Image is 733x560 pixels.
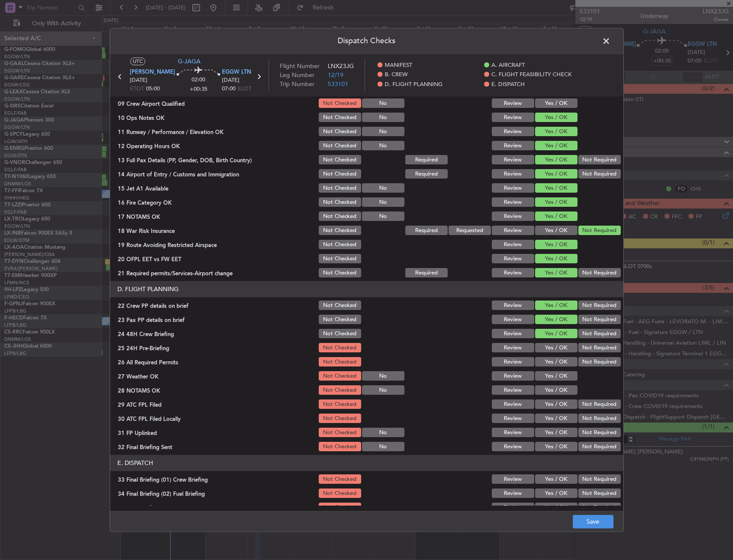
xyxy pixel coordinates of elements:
header: Dispatch Checks [110,28,623,54]
button: Yes / OK [535,489,577,498]
button: Yes / OK [535,329,577,339]
button: Not Required [578,442,621,452]
button: Yes / OK [535,226,577,235]
button: Yes / OK [535,357,577,367]
button: Not Required [578,489,621,498]
button: Save [573,515,613,529]
button: Yes / OK [535,212,577,221]
button: Not Required [578,503,621,512]
button: Yes / OK [535,254,577,264]
button: Yes / OK [535,113,577,122]
button: Yes / OK [535,141,577,151]
button: Yes / OK [535,400,577,409]
button: Yes / OK [535,315,577,325]
button: Not Required [578,414,621,423]
button: Not Required [578,475,621,484]
button: Not Required [578,170,621,179]
button: Yes / OK [535,198,577,207]
button: Not Required [578,226,621,235]
button: Not Required [578,301,621,310]
button: Yes / OK [535,268,577,278]
button: Yes / OK [535,475,577,484]
button: Yes / OK [535,372,577,381]
button: Yes / OK [535,442,577,452]
button: Yes / OK [535,170,577,179]
button: Yes / OK [535,414,577,423]
button: Not Required [578,343,621,353]
button: Not Required [578,315,621,325]
button: Not Required [578,400,621,409]
button: Not Required [578,268,621,278]
button: Yes / OK [535,503,577,512]
button: Yes / OK [535,240,577,250]
button: Not Required [578,357,621,367]
button: Yes / OK [535,155,577,165]
button: Yes / OK [535,343,577,353]
button: Yes / OK [535,386,577,395]
button: Yes / OK [535,184,577,193]
button: Not Required [578,155,621,165]
button: Yes / OK [535,301,577,310]
button: Yes / OK [535,428,577,438]
button: Not Required [578,428,621,438]
button: Not Required [578,329,621,339]
button: Yes / OK [535,99,577,108]
button: Yes / OK [535,127,577,137]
